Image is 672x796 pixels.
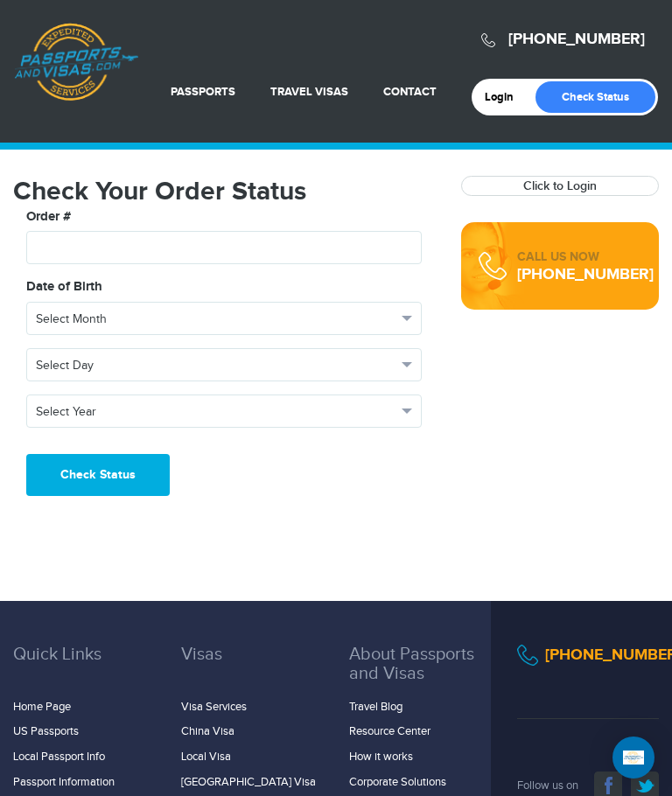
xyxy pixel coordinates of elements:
[26,454,170,496] button: Check Status
[26,277,102,297] label: Date of Birth
[349,645,491,690] h3: About Passports and Visas
[13,176,435,207] h1: Check Your Order Status
[13,700,71,714] a: Home Page
[349,724,430,738] a: Resource Center
[349,700,402,714] a: Travel Blog
[349,750,413,764] a: How it works
[485,90,526,104] a: Login
[26,395,422,428] button: Select Year
[13,645,155,690] h3: Quick Links
[349,775,446,789] a: Corporate Solutions
[270,85,348,99] a: Travel Visas
[523,178,597,193] a: Click to Login
[14,23,138,101] a: Passports & [DOMAIN_NAME]
[517,779,578,793] span: Follow us on
[13,775,115,789] a: Passport Information
[13,750,105,764] a: Local Passport Info
[181,750,231,764] a: Local Visa
[171,85,235,99] a: Passports
[612,737,654,779] div: Open Intercom Messenger
[181,645,323,690] h3: Visas
[535,81,655,113] a: Check Status
[517,248,654,266] div: CALL US NOW
[181,724,234,738] a: China Visa
[26,302,422,335] button: Select Month
[508,30,645,49] a: [PHONE_NUMBER]
[181,700,247,714] a: Visa Services
[36,357,396,374] span: Select Day
[181,775,316,789] a: [GEOGRAPHIC_DATA] Visa
[26,348,422,381] button: Select Day
[13,724,79,738] a: US Passports
[36,403,396,421] span: Select Year
[36,311,396,328] span: Select Month
[383,85,437,99] a: Contact
[517,265,654,284] a: [PHONE_NUMBER]
[26,207,71,227] label: Order #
